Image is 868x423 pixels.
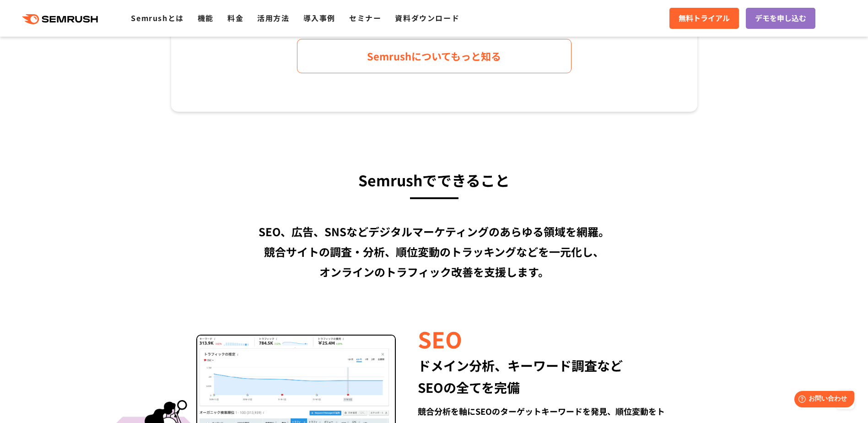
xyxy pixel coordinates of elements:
iframe: Help widget launcher [787,387,858,413]
a: 機能 [198,12,214,23]
a: 資料ダウンロード [395,12,459,23]
a: Semrushとは [131,12,183,23]
a: 料金 [227,12,243,23]
a: Semrushについてもっと知る [297,39,571,73]
a: 導入事例 [303,12,335,23]
span: デモを申し込む [755,12,806,24]
a: 無料トライアル [669,8,739,29]
a: 活用方法 [257,12,289,23]
div: SEO、広告、SNSなどデジタルマーケティングのあらゆる領域を網羅。 競合サイトの調査・分析、順位変動のトラッキングなどを一元化し、 オンラインのトラフィック改善を支援します。 [171,222,697,282]
a: デモを申し込む [746,8,815,29]
span: Semrushについてもっと知る [367,48,501,64]
div: SEO [418,323,672,354]
h3: Semrushでできること [171,168,697,192]
span: 無料トライアル [679,12,730,24]
div: ドメイン分析、キーワード調査など SEOの全てを完備 [418,354,672,398]
a: セミナー [349,12,381,23]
